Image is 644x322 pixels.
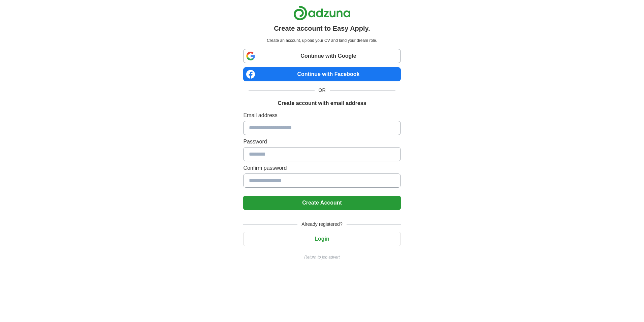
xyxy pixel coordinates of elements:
[243,138,400,146] label: Password
[243,111,400,119] label: Email address
[297,221,346,228] span: Already registered?
[274,23,370,33] h1: Create account to Easy Apply.
[243,49,400,63] a: Continue with Google
[245,37,399,44] p: Create an account, upload your CV and land your dream role.
[293,5,351,21] img: Adzuna logo
[243,254,400,260] a: Return to job advert
[243,232,400,246] button: Login
[243,236,400,242] a: Login
[243,196,400,210] button: Create Account
[243,164,400,172] label: Confirm password
[315,87,330,94] span: OR
[243,67,400,81] a: Continue with Facebook
[278,99,366,107] h1: Create account with email address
